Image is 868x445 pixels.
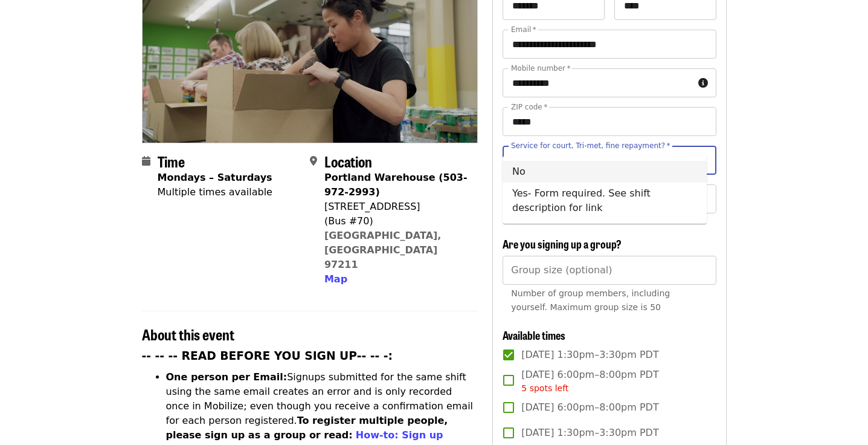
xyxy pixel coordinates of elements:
span: Available times [503,327,565,343]
div: [STREET_ADDRESS] [324,200,468,214]
label: Mobile number [511,65,570,72]
li: No [503,161,707,183]
input: Mobile number [503,68,693,97]
strong: Portland Warehouse (503-972-2993) [324,172,468,198]
label: ZIP code [511,103,547,111]
span: Are you signing up a group? [503,236,622,252]
input: Email [503,30,716,59]
div: Multiple times available [158,185,272,200]
button: Close [695,152,712,169]
i: circle-info icon [698,77,708,89]
i: map-marker-alt icon [310,155,317,167]
input: ZIP code [503,107,716,136]
span: 5 spots left [521,383,568,393]
button: Clear [680,152,696,169]
a: [GEOGRAPHIC_DATA], [GEOGRAPHIC_DATA] 97211 [324,230,442,270]
div: (Bus #70) [324,214,468,229]
span: Map [324,273,347,285]
span: Time [158,151,185,172]
span: Location [324,151,372,172]
strong: One person per Email: [166,371,288,383]
label: Service for court, Tri-met, fine repayment? [511,142,670,149]
button: Map [324,272,347,287]
i: calendar icon [142,155,150,167]
span: [DATE] 1:30pm–3:30pm PDT [521,348,658,362]
strong: Mondays – Saturdays [158,172,272,183]
span: [DATE] 6:00pm–8:00pm PDT [521,400,658,415]
strong: To register multiple people, please sign up as a group or read: [166,415,448,441]
label: Email [511,26,536,33]
span: [DATE] 1:30pm–3:30pm PDT [521,426,658,440]
span: [DATE] 6:00pm–8:00pm PDT [521,368,658,395]
strong: -- -- -- READ BEFORE YOU SIGN UP-- -- -: [142,349,393,362]
input: [object Object] [503,256,716,285]
span: Number of group members, including yourself. Maximum group size is 50 [511,288,670,312]
li: Yes- Form required. See shift description for link [503,183,707,219]
span: About this event [142,323,234,345]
